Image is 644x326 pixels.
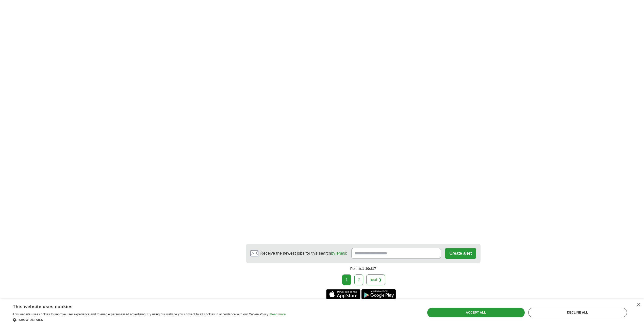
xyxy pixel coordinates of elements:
span: Receive the newest jobs for this search : [260,250,347,256]
div: Show details [13,317,286,322]
div: Accept all [427,308,525,317]
a: next ❯ [366,274,385,285]
a: Get the iPhone app [326,289,360,299]
div: This website uses cookies [13,302,273,310]
a: by email [331,251,346,255]
span: 17 [372,267,376,271]
a: Read more, opens a new window [270,313,286,316]
div: Results of [246,263,481,274]
div: Decline all [528,308,627,317]
a: 2 [354,274,363,285]
span: Show details [19,318,43,322]
span: 1-10 [362,267,369,271]
div: 1 [342,274,351,285]
button: Create alert [445,248,476,259]
div: Close [636,303,640,306]
span: This website uses cookies to improve user experience and to enable personalised advertising. By u... [13,313,269,316]
a: Get the Android app [361,289,396,299]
